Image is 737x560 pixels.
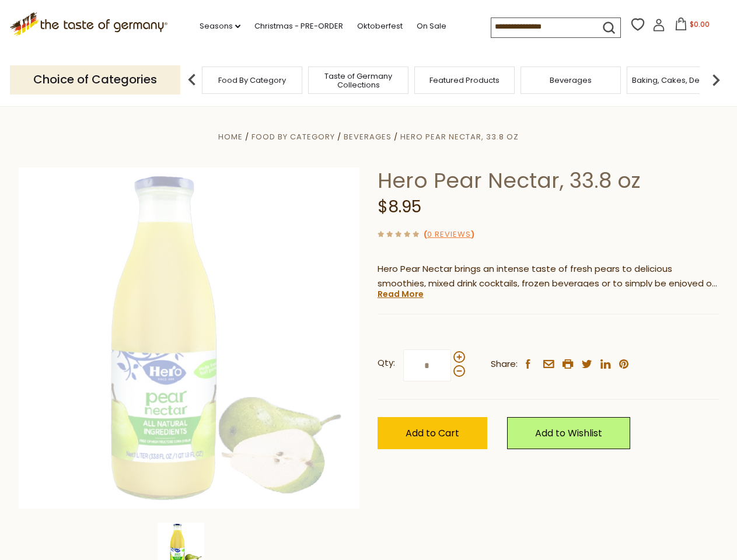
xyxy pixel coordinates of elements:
[254,20,343,33] a: Christmas - PRE-ORDER
[252,131,335,142] a: Food By Category
[507,417,630,449] a: Add to Wishlist
[218,76,286,85] a: Food By Category
[378,356,395,370] strong: Qty:
[378,262,719,291] p: Hero Pear Nectar brings an intense taste of fresh pears to delicious smoothies, mixed drink cockt...
[400,131,519,142] a: Hero Pear Nectar, 33.8 oz
[429,76,500,85] a: Featured Products
[550,76,592,85] a: Beverages
[357,20,403,33] a: Oktoberfest
[378,195,421,218] span: $8.95
[312,72,405,89] a: Taste of Germany Collections
[417,20,446,33] a: On Sale
[403,349,451,381] input: Qty:
[704,68,728,92] img: next arrow
[378,167,719,194] h1: Hero Pear Nectar, 33.8 oz
[200,20,240,33] a: Seasons
[218,131,243,142] a: Home
[427,229,471,241] a: 0 Reviews
[491,357,518,372] span: Share:
[424,229,474,240] span: ( )
[180,68,204,92] img: previous arrow
[668,17,717,35] button: $0.00
[378,288,424,300] a: Read More
[406,426,459,440] span: Add to Cart
[10,65,180,94] p: Choice of Categories
[632,76,722,85] a: Baking, Cakes, Desserts
[344,131,392,142] a: Beverages
[378,417,487,449] button: Add to Cart
[690,19,710,29] span: $0.00
[19,167,360,509] img: Hero Pear Nectar, 33.8 oz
